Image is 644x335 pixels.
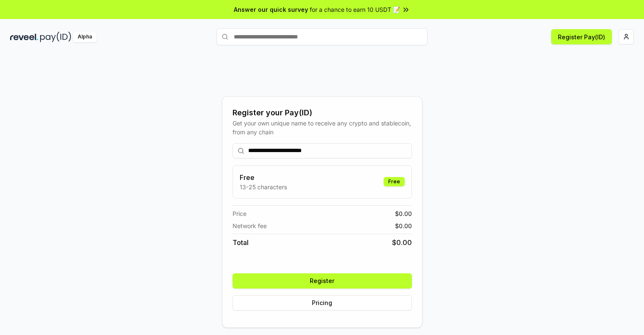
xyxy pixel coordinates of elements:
[384,177,405,186] div: Free
[395,209,412,218] span: $ 0.00
[233,221,267,230] span: Network fee
[392,237,412,248] span: $ 0.00
[395,221,412,230] span: $ 0.00
[551,29,612,44] button: Register Pay(ID)
[240,182,287,191] p: 13-25 characters
[233,273,412,289] button: Register
[233,107,412,119] div: Register your Pay(ID)
[233,237,249,248] span: Total
[10,32,38,42] img: reveel_dark
[40,32,71,42] img: pay_id
[73,32,97,42] div: Alpha
[310,5,400,14] span: for a chance to earn 10 USDT 📝
[233,209,246,218] span: Price
[234,5,308,14] span: Answer our quick survey
[233,119,412,136] div: Get your own unique name to receive any crypto and stablecoin, from any chain
[233,295,412,310] button: Pricing
[240,172,287,182] h3: Free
